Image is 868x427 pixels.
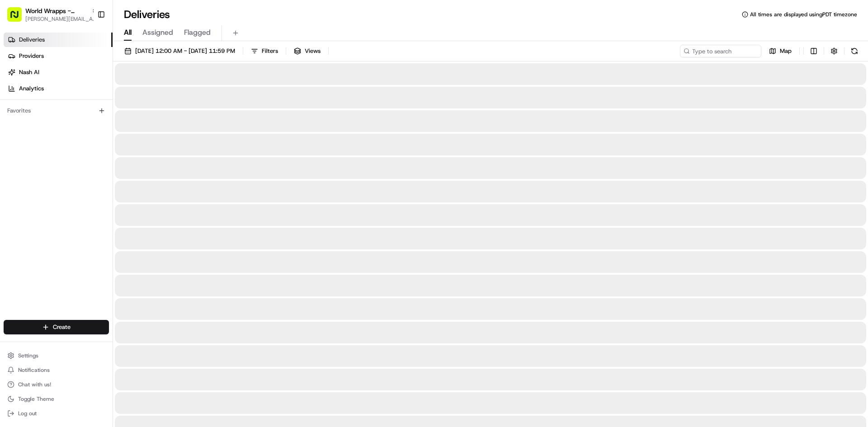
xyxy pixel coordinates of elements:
button: Settings [4,349,109,362]
span: All times are displayed using PDT timezone [750,11,857,18]
span: Flagged [184,27,211,38]
span: Analytics [19,84,44,93]
a: Providers [4,49,113,63]
span: Nash AI [19,68,39,76]
span: Deliveries [19,36,45,44]
span: Views [305,47,321,55]
span: Chat with us! [18,381,51,388]
span: All [124,27,132,38]
span: Create [53,323,71,331]
span: Map [780,47,792,55]
button: [DATE] 12:00 AM - [DATE] 11:59 PM [120,45,239,57]
span: Toggle Theme [18,395,54,403]
button: Toggle Theme [4,393,109,405]
a: Nash AI [4,65,113,80]
button: [PERSON_NAME][EMAIL_ADDRESS][DOMAIN_NAME] [25,15,98,23]
button: Filters [247,45,282,57]
button: World Wrapps - [GEOGRAPHIC_DATA] [25,6,88,15]
span: [DATE] 12:00 AM - [DATE] 11:59 PM [135,47,235,55]
h1: Deliveries [124,7,170,22]
button: Notifications [4,364,109,376]
button: Log out [4,407,109,420]
span: Notifications [18,366,50,374]
button: Views [290,45,325,57]
span: Providers [19,52,44,60]
span: Log out [18,410,37,417]
input: Type to search [680,45,761,57]
button: Create [4,320,109,334]
button: World Wrapps - [GEOGRAPHIC_DATA][PERSON_NAME][EMAIL_ADDRESS][DOMAIN_NAME] [4,4,94,25]
button: Map [765,45,796,57]
span: Assigned [142,27,173,38]
span: Filters [262,47,278,55]
a: Analytics [4,81,113,96]
div: Favorites [4,103,109,118]
span: Settings [18,352,38,359]
a: Deliveries [4,33,113,47]
button: Refresh [848,45,861,57]
button: Chat with us! [4,378,109,391]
